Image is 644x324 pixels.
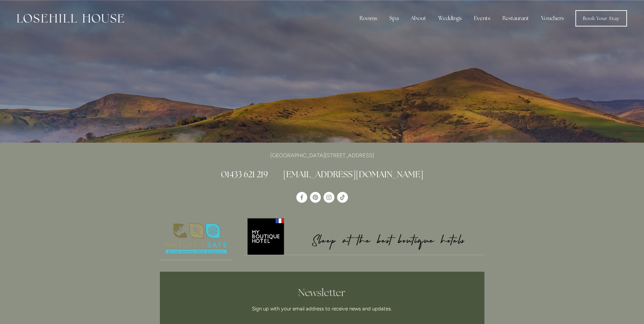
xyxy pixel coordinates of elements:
[384,12,404,25] div: Spa
[160,217,233,260] img: Nature's Safe - Logo
[405,12,431,25] div: About
[244,217,484,255] img: My Boutique Hotel - Logo
[468,12,496,25] div: Events
[197,287,447,299] h2: Newsletter
[221,169,268,180] a: 01433 621 219
[337,192,348,203] a: TikTok
[575,10,627,26] a: Book Your Stay
[283,169,423,180] a: [EMAIL_ADDRESS][DOMAIN_NAME]
[296,192,307,203] a: Losehill House Hotel & Spa
[197,305,447,313] p: Sign up with your email address to receive news and updates.
[433,12,467,25] div: Weddings
[497,12,534,25] div: Restaurant
[324,192,334,203] a: Instagram
[160,217,233,260] a: Nature's Safe - Logo
[310,192,321,203] a: Pinterest
[354,12,383,25] div: Rooms
[160,151,484,160] p: [GEOGRAPHIC_DATA][STREET_ADDRESS]
[536,12,569,25] a: Vouchers
[17,14,124,23] img: Losehill House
